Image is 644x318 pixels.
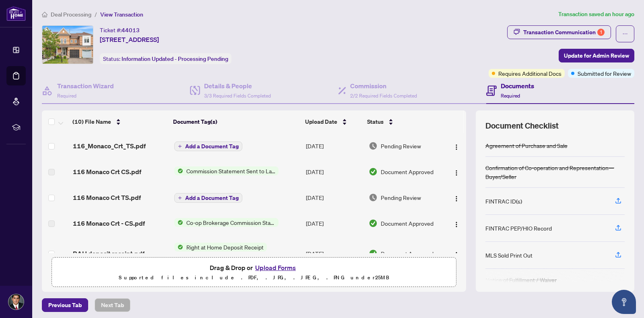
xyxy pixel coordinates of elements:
[100,25,140,35] div: Ticket #:
[381,141,421,150] span: Pending Review
[485,120,559,131] span: Document Checklist
[73,193,141,202] span: 116 Monaco Crt TS.pdf
[122,27,140,34] span: 44013
[42,12,47,17] span: home
[450,191,463,204] button: Logo
[612,290,636,314] button: Open asap
[174,141,242,151] button: Add a Document Tag
[450,217,463,230] button: Logo
[507,25,611,39] button: Transaction Communication1
[453,144,460,150] img: Logo
[453,221,460,228] img: Logo
[350,81,417,91] h4: Commission
[73,167,141,177] span: 116 Monaco Crt CS.pdf
[303,185,365,210] td: [DATE]
[185,143,239,149] span: Add a Document Tag
[73,141,146,151] span: 116_Monaco_Crt_TS.pdf
[57,273,451,283] p: Supported files include .PDF, .JPG, .JPEG, .PNG under 25 MB
[381,193,421,202] span: Pending Review
[523,26,605,39] div: Transaction Communication
[100,35,159,44] span: [STREET_ADDRESS]
[183,243,267,251] span: Right at Home Deposit Receipt
[6,6,26,21] img: logo
[48,299,82,312] span: Previous Tab
[369,249,378,258] img: Document Status
[42,26,93,64] img: IMG-W12236614_1.jpg
[369,219,378,228] img: Document Status
[453,195,460,202] img: Logo
[364,110,442,133] th: Status
[174,193,242,203] button: Add a Document Tag
[369,167,378,176] img: Document Status
[558,10,634,19] article: Transaction saved an hour ago
[450,247,463,260] button: Logo
[485,163,625,181] div: Confirmation of Co-operation and Representation—Buyer/Seller
[450,139,463,152] button: Logo
[100,53,231,64] div: Status:
[369,193,378,202] img: Document Status
[485,197,522,206] div: FINTRAC ID(s)
[302,110,364,133] th: Upload Date
[204,93,271,99] span: 3/3 Required Fields Completed
[253,262,298,273] button: Upload Forms
[367,117,384,126] span: Status
[174,218,279,227] button: Status IconCo-op Brokerage Commission Statement
[174,218,183,227] img: Status Icon
[303,210,365,236] td: [DATE]
[453,170,460,176] img: Logo
[485,224,552,233] div: FINTRAC PEP/HIO Record
[57,81,114,91] h4: Transaction Wizard
[174,243,267,264] button: Status IconRight at Home Deposit Receipt
[178,144,182,148] span: plus
[69,110,170,133] th: (10) File Name
[369,141,378,150] img: Document Status
[498,69,561,78] span: Requires Additional Docs
[450,165,463,178] button: Logo
[622,31,628,37] span: ellipsis
[578,69,631,78] span: Submitted for Review
[303,159,365,185] td: [DATE]
[174,166,183,175] img: Status Icon
[453,251,460,258] img: Logo
[170,110,301,133] th: Document Tag(s)
[381,219,433,228] span: Document Approved
[95,10,97,19] li: /
[178,196,182,200] span: plus
[305,117,337,126] span: Upload Date
[51,11,91,18] span: Deal Processing
[100,11,143,18] span: View Transaction
[559,49,634,62] button: Update for Admin Review
[381,167,433,176] span: Document Approved
[183,166,279,175] span: Commission Statement Sent to Lawyer
[183,218,279,227] span: Co-op Brokerage Commission Statement
[564,49,629,62] span: Update for Admin Review
[122,55,228,62] span: Information Updated - Processing Pending
[501,93,520,99] span: Required
[501,81,534,91] h4: Documents
[8,294,24,310] img: Profile Icon
[204,81,271,91] h4: Details & People
[174,166,279,175] button: Status IconCommission Statement Sent to Lawyer
[52,258,456,287] span: Drag & Drop orUpload FormsSupported files include .PDF, .JPG, .JPEG, .PNG under25MB
[73,249,144,258] span: RAH deposit receipt.pdf
[185,195,239,201] span: Add a Document Tag
[350,93,417,99] span: 2/2 Required Fields Completed
[95,298,130,312] button: Next Tab
[597,29,605,36] div: 1
[303,133,365,159] td: [DATE]
[485,141,568,150] div: Agreement of Purchase and Sale
[210,262,298,273] span: Drag & Drop or
[73,218,145,228] span: 116 Monaco Crt - CS.pdf
[303,236,365,271] td: [DATE]
[485,251,533,260] div: MLS Sold Print Out
[174,141,242,152] button: Add a Document Tag
[381,249,433,258] span: Document Approved
[174,193,242,203] button: Add a Document Tag
[42,298,88,312] button: Previous Tab
[57,93,76,99] span: Required
[174,243,183,251] img: Status Icon
[72,117,111,126] span: (10) File Name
